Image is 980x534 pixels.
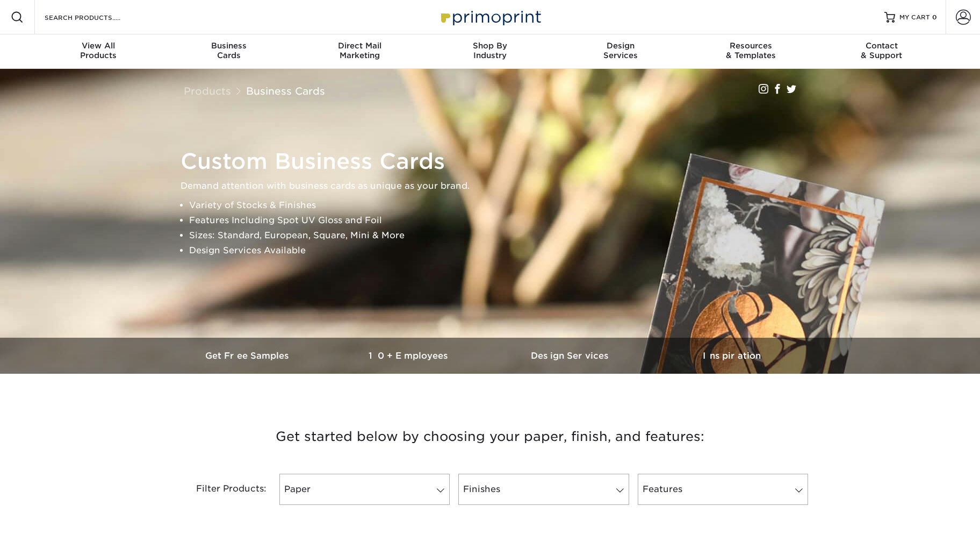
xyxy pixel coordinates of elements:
[816,41,947,60] div: & Support
[164,41,294,51] span: Business
[181,148,809,174] h1: Custom Business Cards
[189,228,809,243] li: Sizes: Standard, European, Square, Mini & More
[33,41,164,51] span: View All
[425,41,556,60] div: Industry
[184,85,231,97] a: Products
[189,213,809,228] li: Features Including Spot UV Gloss and Foil
[651,338,812,374] a: Inspiration
[294,41,425,60] div: Marketing
[168,338,329,374] a: Get Free Samples
[176,412,804,461] h3: Get started below by choosing your paper, finish, and features:
[33,34,164,69] a: View AllProducts
[181,179,809,194] p: Demand attention with business cards as unique as your brand.
[686,34,816,69] a: Resources& Templates
[816,41,947,51] span: Contact
[279,474,450,505] a: Paper
[246,85,325,97] a: Business Cards
[164,41,294,60] div: Cards
[189,243,809,258] li: Design Services Available
[816,34,947,69] a: Contact& Support
[44,11,148,24] input: SEARCH PRODUCTS.....
[425,41,556,51] span: Shop By
[294,34,425,69] a: Direct MailMarketing
[651,351,812,361] h3: Inspiration
[555,41,686,60] div: Services
[436,5,544,29] img: Primoprint
[33,41,164,60] div: Products
[899,13,930,22] span: MY CART
[638,474,808,505] a: Features
[490,338,651,374] a: Design Services
[490,351,651,361] h3: Design Services
[168,474,275,505] div: Filter Products:
[555,34,686,69] a: DesignServices
[329,338,490,374] a: 10+ Employees
[294,41,425,51] span: Direct Mail
[458,474,629,505] a: Finishes
[329,351,490,361] h3: 10+ Employees
[425,34,556,69] a: Shop ByIndustry
[686,41,816,60] div: & Templates
[164,34,294,69] a: BusinessCards
[932,13,937,21] span: 0
[686,41,816,51] span: Resources
[555,41,686,51] span: Design
[189,198,809,213] li: Variety of Stocks & Finishes
[168,351,329,361] h3: Get Free Samples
